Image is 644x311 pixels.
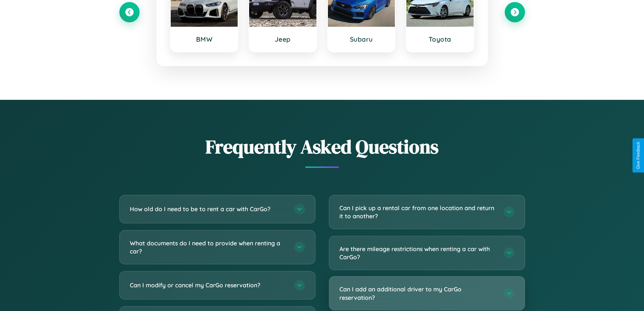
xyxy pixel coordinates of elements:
h3: Toyota [413,35,467,43]
div: Give Feedback [636,142,641,169]
h3: Can I pick up a rental car from one location and return it to another? [339,204,497,220]
h3: BMW [177,35,231,43]
h3: Subaru [335,35,388,43]
h3: How old do I need to be to rent a car with CarGo? [130,205,287,213]
h3: Are there mileage restrictions when renting a car with CarGo? [339,245,497,261]
h3: What documents do I need to provide when renting a car? [130,239,287,256]
h3: Can I modify or cancel my CarGo reservation? [130,281,287,289]
h2: Frequently Asked Questions [119,134,525,160]
h3: Jeep [256,35,310,43]
h3: Can I add an additional driver to my CarGo reservation? [339,285,497,302]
